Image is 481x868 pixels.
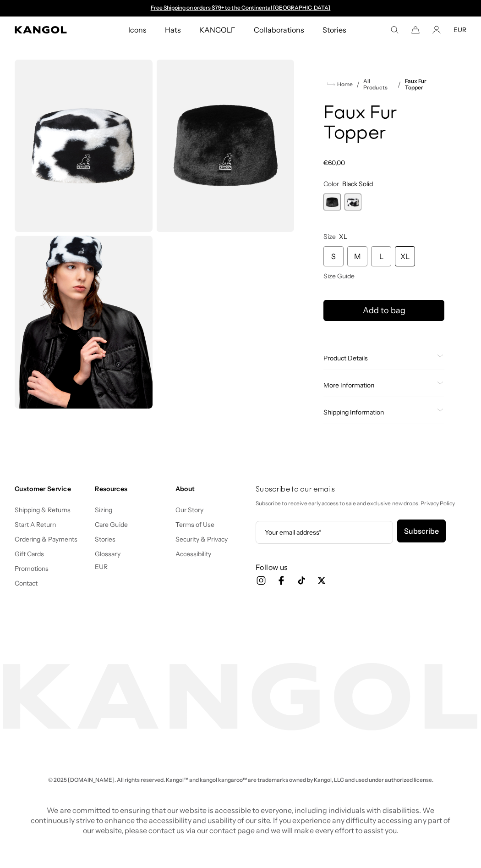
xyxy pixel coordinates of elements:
a: Hats [156,17,190,43]
a: KANGOLF [190,17,245,43]
button: Add to bag [323,300,444,321]
a: Collaborations [245,17,313,43]
span: Shipping Information [323,408,433,416]
a: Kangol [15,26,84,33]
span: Hats [165,17,181,43]
span: Color [323,180,339,188]
span: Black Solid [342,180,373,188]
img: color-spotted-cow [15,60,153,232]
p: Subscribe to receive early access to sale and exclusive new drops. Privacy Policy [256,498,466,509]
img: color-spotted-cow [15,236,153,408]
span: More Information [323,381,433,389]
span: Icons [128,17,147,43]
button: Cart [411,26,420,34]
div: S [323,246,344,266]
a: Security & Privacy [175,535,228,543]
product-gallery: Gallery Viewer [15,60,294,409]
a: Care Guide [95,520,127,529]
slideshow-component: Announcement bar [146,5,335,12]
h3: Follow us [256,562,466,572]
a: Faux Fur Topper [405,78,445,91]
a: Stories [313,17,355,43]
span: Collaborations [254,17,304,43]
div: L [371,246,391,266]
a: Shipping & Returns [15,506,71,514]
span: Product Details [323,354,433,362]
li: / [353,79,360,90]
a: Home [327,80,353,88]
button: EUR [454,26,466,34]
button: EUR [95,563,108,571]
summary: Search here [390,26,399,34]
a: Gift Cards [15,550,44,558]
div: M [347,246,367,266]
a: Glossary [95,550,120,558]
a: Contact [15,579,38,587]
a: Ordering & Payments [15,535,78,543]
label: Spotted Cow [344,194,361,210]
span: Size Guide [323,272,355,280]
a: Icons [119,17,156,43]
h4: Subscribe to our emails [256,485,466,495]
button: Subscribe [397,520,446,542]
a: Free Shipping on orders $79+ to the Continental [GEOGRAPHIC_DATA] [151,4,331,11]
span: Size [323,232,336,241]
a: Account [432,26,441,34]
a: Stories [95,535,115,543]
div: 1 of 2 [146,5,335,12]
span: €60,00 [323,159,345,167]
div: Announcement [146,5,335,12]
label: Black Solid [323,194,340,210]
span: XL [339,232,347,241]
h4: Resources [95,485,168,493]
h4: About [175,485,248,493]
div: 1 of 2 [323,194,340,210]
span: Stories [322,17,346,43]
a: Terms of Use [175,520,214,529]
div: XL [395,246,415,266]
a: Accessibility [175,550,211,558]
div: 2 of 2 [344,194,361,210]
a: Sizing [95,506,112,514]
nav: breadcrumbs [323,78,444,91]
li: / [394,79,401,90]
a: Our Story [175,506,203,514]
a: All Products [363,78,394,91]
h4: Customer Service [15,485,87,493]
span: Add to bag [363,304,405,317]
h1: Faux Fur Topper [323,104,444,144]
a: Promotions [15,564,49,573]
a: Start A Return [15,520,56,529]
span: KANGOLF [199,17,235,43]
p: We are committed to ensuring that our website is accessible to everyone, including individuals wi... [28,805,453,835]
span: Home [335,81,353,88]
img: color-black [156,60,294,232]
